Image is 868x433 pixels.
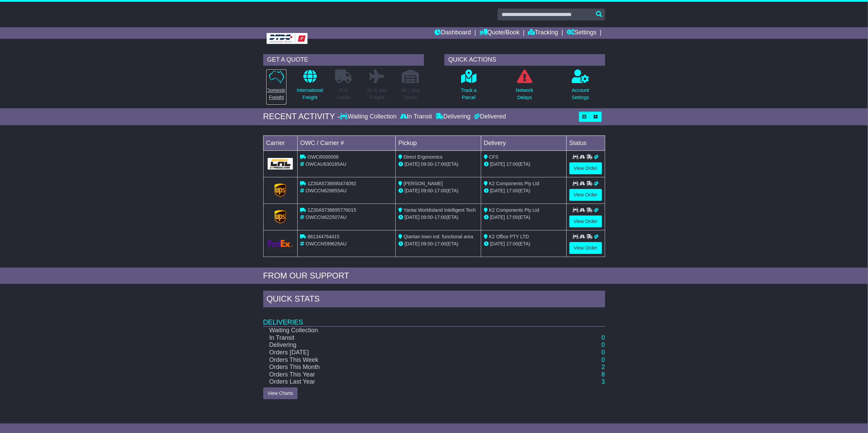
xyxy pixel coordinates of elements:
[263,309,605,326] td: Deliveries
[601,334,605,341] a: 0
[506,161,518,167] span: 17:00
[263,364,556,371] td: Orders This Month
[305,214,347,220] span: OWCCN622507AU
[444,54,605,66] div: QUICK ACTIONS
[484,161,564,168] div: (ETA)
[263,378,556,386] td: Orders Last Year
[398,240,478,247] div: - (ETA)
[404,207,476,213] span: Yantai Worldisland Intelligent Tech
[569,189,602,201] a: View Order
[571,69,589,105] a: AccountSettings
[263,387,298,399] a: View Charts
[307,154,338,160] span: OWCR000058
[405,214,420,220] span: [DATE]
[398,161,478,168] div: - (ETA)
[335,87,352,101] p: Full Loads
[569,162,602,174] a: View Order
[266,69,286,105] a: DomesticFreight
[263,291,605,309] div: Quick Stats
[601,378,605,385] a: 3
[472,113,506,121] div: Delivered
[405,241,420,246] span: [DATE]
[297,69,323,105] a: InternationalFreight
[489,234,529,239] span: K2 Office PTY LTD
[405,161,420,167] span: [DATE]
[307,234,339,239] span: 881344764415
[435,161,446,167] span: 17:00
[601,356,605,363] a: 0
[405,188,420,193] span: [DATE]
[266,87,286,101] p: Domestic Freight
[401,87,420,101] p: Air / Sea Depot
[567,27,597,39] a: Settings
[263,349,556,356] td: Orders [DATE]
[490,161,505,167] span: [DATE]
[435,27,471,39] a: Dashboard
[528,27,558,39] a: Tracking
[489,154,499,160] span: CFS
[404,181,443,186] span: [PERSON_NAME]
[572,87,589,101] p: Account Settings
[569,215,602,227] a: View Order
[489,207,539,213] span: K2 Components Pty Ltd
[421,214,433,220] span: 09:00
[274,183,286,197] img: GetCarrierServiceLogo
[263,371,556,379] td: Orders This Year
[490,214,505,220] span: [DATE]
[297,135,396,150] td: OWC / Carrier #
[297,87,323,101] p: International Freight
[263,356,556,364] td: Orders This Week
[396,135,481,150] td: Pickup
[263,135,297,150] td: Carrier
[435,188,446,193] span: 17:00
[274,210,286,224] img: GetCarrierServiceLogo
[484,240,564,247] div: (ETA)
[479,27,520,39] a: Quote/Book
[506,188,518,193] span: 17:00
[484,187,564,194] div: (ETA)
[421,188,433,193] span: 09:00
[305,188,347,193] span: OWCCN628855AU
[307,181,356,186] span: 1Z30A5738690474092
[569,242,602,254] a: View Order
[263,271,605,281] div: FROM OUR SUPPORT
[434,113,472,121] div: Delivering
[489,181,539,186] span: K2 Components Pty Ltd
[516,69,534,105] a: NetworkDelays
[263,54,424,66] div: GET A QUOTE
[404,234,473,239] span: Qiantan town ind. functional area
[398,187,478,194] div: - (ETA)
[398,214,478,221] div: - (ETA)
[398,113,434,121] div: In Transit
[404,154,442,160] span: Direct Ergonomics
[263,112,340,122] div: RECENT ACTIVITY -
[367,87,387,101] p: Air & Sea Freight
[305,241,347,246] span: OWCCN599626AU
[340,113,398,121] div: Waiting Collection
[268,158,293,170] img: GetCarrierServiceLogo
[305,161,346,167] span: OWCAU630165AU
[461,87,476,101] p: Track a Parcel
[506,214,518,220] span: 17:00
[490,188,505,193] span: [DATE]
[601,341,605,348] a: 0
[307,207,356,213] span: 1Z30A5738695776015
[421,241,433,246] span: 09:00
[435,214,446,220] span: 17:00
[566,135,605,150] td: Status
[484,214,564,221] div: (ETA)
[268,240,293,247] img: GetCarrierServiceLogo
[601,349,605,356] a: 0
[601,364,605,370] a: 2
[263,326,556,334] td: Waiting Collection
[481,135,566,150] td: Delivery
[263,334,556,342] td: In Transit
[421,161,433,167] span: 09:00
[263,341,556,349] td: Delivering
[506,241,518,246] span: 17:00
[460,69,477,105] a: Track aParcel
[601,371,605,378] a: 8
[435,241,446,246] span: 17:00
[516,87,533,101] p: Network Delays
[490,241,505,246] span: [DATE]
